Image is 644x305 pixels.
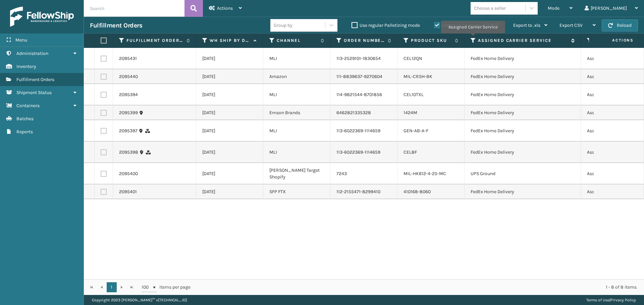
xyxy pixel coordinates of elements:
[404,74,432,79] a: MIL-CRSH-BK
[119,109,138,116] a: 2095399
[16,77,54,82] span: Fulfillment Orders
[277,37,317,44] label: Channel
[196,120,263,142] td: [DATE]
[16,116,34,122] span: Batches
[142,284,152,291] span: 100
[465,163,581,184] td: UPS Ground
[263,184,330,199] td: SFP FTX
[107,282,117,292] a: 1
[16,129,33,135] span: Reports
[465,142,581,163] td: FedEx Home Delivery
[16,90,52,95] span: Shipment Status
[330,105,397,120] td: 6462821335328
[330,163,397,184] td: 7243
[142,282,191,292] span: items per page
[119,128,138,134] a: 2095397
[591,35,638,46] span: Actions
[434,22,499,28] label: Orders to be shipped [DATE]
[263,69,330,84] td: Amazon
[119,170,138,177] a: 2095400
[196,84,263,105] td: [DATE]
[200,284,637,291] div: 1 - 8 of 8 items
[344,37,384,44] label: Order Number
[90,21,142,29] h3: Fulfillment Orders
[16,64,36,69] span: Inventory
[330,142,397,163] td: 113-6022369-1114659
[404,171,446,176] a: MIL-HK612-4-25-MC
[411,37,451,44] label: Product SKU
[217,5,233,11] span: Actions
[352,22,420,28] label: Use regular Palletizing mode
[404,149,417,155] a: CEL8F
[119,55,137,62] a: 2095431
[602,19,638,31] button: Reload
[478,37,568,44] label: Assigned Carrier Service
[196,48,263,69] td: [DATE]
[263,48,330,69] td: MLI
[196,163,263,184] td: [DATE]
[548,5,559,11] span: Mode
[465,184,581,199] td: FedEx Home Delivery
[404,56,422,61] a: CEL12QN
[196,105,263,120] td: [DATE]
[263,120,330,142] td: MLI
[119,188,137,195] a: 2095401
[465,69,581,84] td: FedEx Home Delivery
[465,120,581,142] td: FedEx Home Delivery
[404,92,424,97] a: CEL10TXL
[513,22,540,28] span: Export to .xls
[119,91,138,98] a: 2095394
[263,105,330,120] td: Emson Brands
[330,84,397,105] td: 114-9821544-8701856
[126,37,183,44] label: Fulfillment Order Id
[119,73,138,80] a: 2095440
[263,163,330,184] td: [PERSON_NAME] Target Shopify
[16,51,48,56] span: Administration
[263,84,330,105] td: MLI
[274,22,292,29] div: Group by
[263,142,330,163] td: MLI
[196,142,263,163] td: [DATE]
[10,7,74,27] img: logo
[15,37,27,43] span: Menu
[119,149,138,156] a: 2095398
[465,84,581,105] td: FedEx Home Delivery
[330,184,397,199] td: 112-2155471-8299410
[330,69,397,84] td: 111-8839637-9270604
[404,128,428,134] a: GEN-AB-A-F
[559,22,583,28] span: Export CSV
[16,103,40,108] span: Containers
[196,69,263,84] td: [DATE]
[465,105,581,120] td: FedEx Home Delivery
[330,120,397,142] td: 113-6022369-1114659
[465,48,581,69] td: FedEx Home Delivery
[404,110,417,116] a: 1424M
[474,5,506,12] div: Choose a seller
[404,189,431,195] a: 410168-8060
[196,184,263,199] td: [DATE]
[330,48,397,69] td: 113-2529101-1830654
[210,37,250,44] label: WH Ship By Date
[92,295,187,305] p: Copyright 2023 [PERSON_NAME]™ v [TECHNICAL_ID]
